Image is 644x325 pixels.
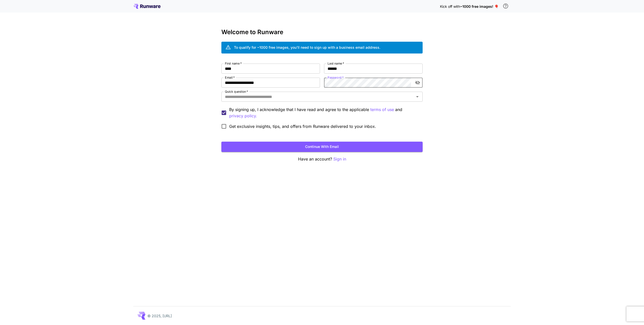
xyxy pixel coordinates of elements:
[440,4,460,9] span: Kick off with
[229,113,257,119] p: privacy policy.
[147,313,172,318] p: © 2025, [URL]
[328,61,344,66] label: Last name
[370,106,394,113] p: terms of use
[229,123,376,129] span: Get exclusive insights, tips, and offers from Runware delivered to your inbox.
[221,142,423,152] button: Continue with email
[229,113,257,119] button: By signing up, I acknowledge that I have read and agree to the applicable terms of use and
[225,61,242,66] label: First name
[370,106,394,113] button: By signing up, I acknowledge that I have read and agree to the applicable and privacy policy.
[333,156,346,162] button: Sign in
[460,4,499,9] span: ~1000 free images! 🎈
[229,106,419,119] p: By signing up, I acknowledge that I have read and agree to the applicable and
[234,45,380,50] div: To qualify for ~1000 free images, you’ll need to sign up with a business email address.
[221,156,423,162] p: Have an account?
[501,1,511,11] button: In order to qualify for free credit, you need to sign up with a business email address and click ...
[413,78,422,87] button: toggle password visibility
[221,29,423,36] h3: Welcome to Runware
[225,75,235,80] label: Email
[414,93,421,100] button: Open
[328,75,344,80] label: Password
[225,89,248,94] label: Quick question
